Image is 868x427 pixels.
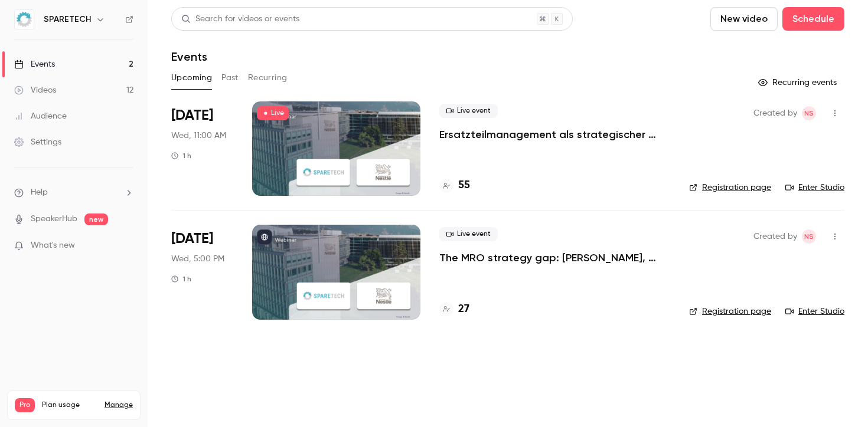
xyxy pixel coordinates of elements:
a: 55 [439,178,470,193]
img: SPARETECH [15,10,34,29]
div: Events [14,58,55,70]
span: What's new [31,239,75,252]
span: new [84,213,108,225]
span: Nicole Seimebua [802,229,816,244]
div: Search for videos or events [181,13,299,25]
button: Recurring [248,68,288,87]
div: Audience [14,110,67,122]
a: SpeakerHub [31,213,77,225]
h4: 55 [458,178,470,193]
a: Enter Studio [785,306,844,317]
a: Registration page [689,182,771,193]
span: Help [31,186,48,199]
button: Schedule [782,7,844,31]
div: Aug 27 Wed, 10:00 AM (America/Chicago) [171,225,233,319]
div: Videos [14,84,56,96]
a: 27 [439,301,469,317]
h6: SPARETECH [44,14,91,25]
button: Recurring events [753,73,844,92]
button: New video [710,7,778,31]
a: Ersatzteilmanagement als strategischer Hebel: Margen verbessern, Zusammenarbeit fördern und neue ... [439,127,670,142]
h4: 27 [458,301,469,317]
a: Manage [105,400,133,410]
span: Nicole Seimebua [802,106,816,120]
div: Aug 27 Wed, 11:00 AM (Europe/Berlin) [171,101,233,196]
span: Pro [15,398,35,412]
span: Live [257,106,289,120]
span: Live event [439,104,498,118]
span: Wed, 5:00 PM [171,253,224,265]
span: [DATE] [171,106,213,125]
a: Registration page [689,306,771,317]
span: [DATE] [171,229,213,248]
span: Created by [753,106,797,120]
span: Created by [753,229,797,244]
a: The MRO strategy gap: [PERSON_NAME], misalignment & missed opportunities [439,251,670,265]
div: 1 h [171,151,191,160]
button: Upcoming [171,68,212,87]
div: Settings [14,136,61,148]
span: Wed, 11:00 AM [171,130,226,142]
span: Plan usage [42,400,97,410]
iframe: Noticeable Trigger [119,241,133,251]
a: Enter Studio [785,182,844,193]
span: NS [804,106,814,120]
li: help-dropdown-opener [14,186,133,199]
span: Live event [439,227,498,241]
h1: Events [171,50,207,64]
button: Past [221,68,239,87]
div: 1 h [171,274,191,284]
span: NS [804,229,814,244]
